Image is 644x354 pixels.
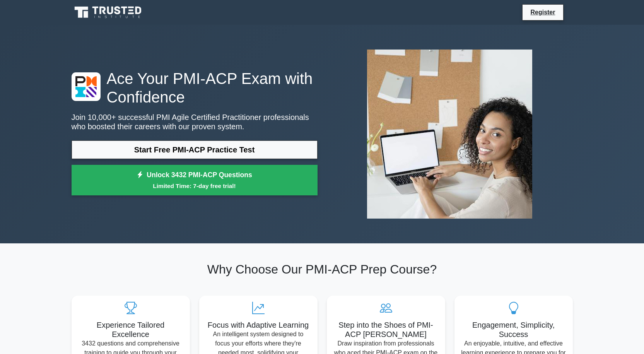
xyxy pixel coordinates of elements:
h5: Step into the Shoes of PMI-ACP [PERSON_NAME] [333,320,439,339]
p: Join 10,000+ successful PMI Agile Certified Practitioner professionals who boosted their careers ... [72,113,318,131]
small: Limited Time: 7-day free trial! [81,181,308,190]
a: Unlock 3432 PMI-ACP QuestionsLimited Time: 7-day free trial! [72,165,318,196]
h5: Engagement, Simplicity, Success [461,320,567,339]
h5: Experience Tailored Excellence [78,320,184,339]
h1: Ace Your PMI-ACP Exam with Confidence [72,69,318,106]
a: Register [526,7,560,17]
h5: Focus with Adaptive Learning [205,320,311,330]
a: Start Free PMI-ACP Practice Test [72,140,318,159]
h2: Why Choose Our PMI-ACP Prep Course? [72,262,573,277]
